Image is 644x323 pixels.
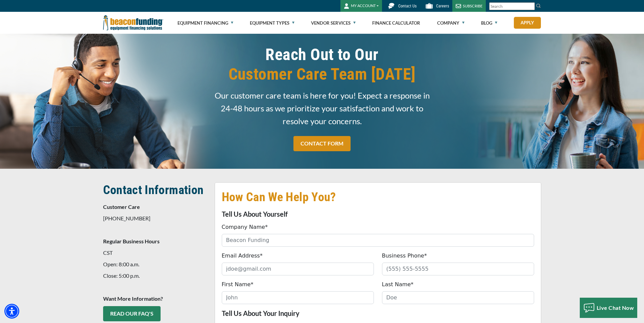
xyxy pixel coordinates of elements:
label: Business Phone* [382,252,427,260]
a: Equipment Financing [177,12,233,34]
button: Live Chat Now [580,298,638,318]
input: (555) 555-5555 [382,263,534,275]
span: Our customer care team is here for you! Expect a response in 24-48 hours as we prioritize your sa... [215,89,430,128]
a: Finance Calculator [372,12,420,34]
div: Accessibility Menu [4,304,19,319]
h2: Contact Information [103,182,207,198]
label: First Name* [222,280,254,289]
a: Company [437,12,464,34]
input: John [222,291,374,304]
label: Last Name* [382,280,414,289]
strong: Customer Care [103,204,140,210]
img: Search [536,3,541,8]
p: CST [103,249,207,257]
strong: Want More Information? [103,295,163,302]
strong: Regular Business Hours [103,238,160,244]
input: Search [489,2,535,10]
span: Live Chat Now [597,304,634,311]
input: jdoe@gmail.com [222,263,374,275]
p: Close: 5:00 p.m. [103,272,207,280]
a: Apply [514,17,541,29]
a: Equipment Types [250,12,294,34]
a: READ OUR FAQ's - open in a new tab [103,306,161,321]
a: CONTACT FORM [293,136,351,151]
h2: How Can We Help You? [222,189,534,205]
p: Tell Us About Your Inquiry [222,309,534,317]
span: Careers [436,4,449,8]
input: Doe [382,291,534,304]
h1: Reach Out to Our [215,45,430,84]
label: Company Name* [222,223,268,231]
a: Vendor Services [311,12,356,34]
img: Beacon Funding Corporation logo [103,12,163,34]
span: Customer Care Team [DATE] [215,64,430,84]
p: Open: 8:00 a.m. [103,260,207,268]
input: Beacon Funding [222,234,534,247]
a: Blog [481,12,497,34]
label: Email Address* [222,252,263,260]
a: Clear search text [528,4,533,9]
span: Contact Us [398,4,416,8]
p: [PHONE_NUMBER] [103,214,207,222]
p: Tell Us About Yourself [222,210,534,218]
